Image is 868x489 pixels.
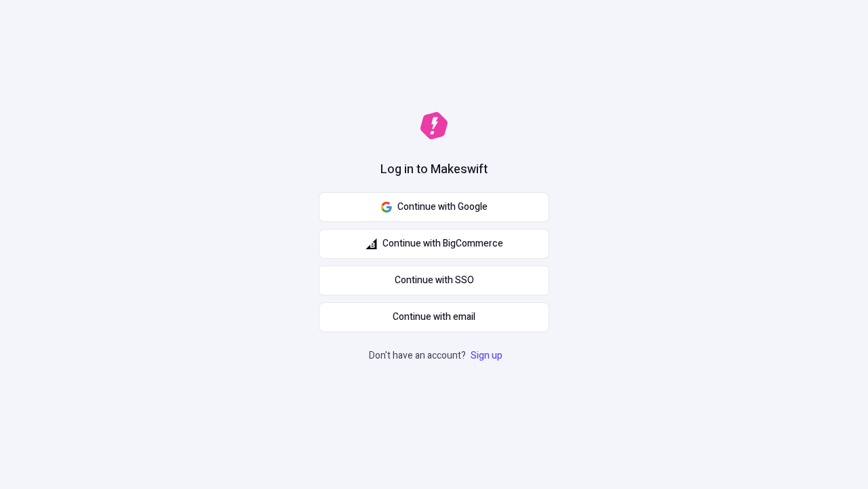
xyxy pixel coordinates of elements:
button: Continue with email [319,302,549,332]
a: Continue with SSO [319,266,549,295]
button: Continue with Google [319,192,549,222]
a: Sign up [468,348,505,363]
span: Continue with Google [397,200,488,215]
button: Continue with BigCommerce [319,229,549,259]
h1: Log in to Makeswift [380,161,488,179]
span: Continue with email [393,310,475,325]
span: Continue with BigCommerce [382,236,503,251]
p: Don't have an account? [369,348,505,363]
